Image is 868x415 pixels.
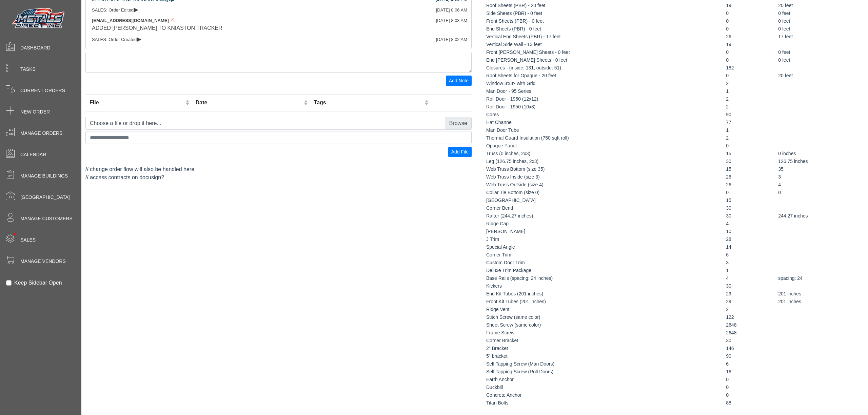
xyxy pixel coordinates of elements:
td: 26 [726,173,778,181]
td: End Sheets (PBR) - 0 feet [486,25,726,33]
td: Vertical End Sheets (PBR) - 17 feet [486,33,726,41]
td: Side Sheets (PBR) - 0 feet [486,9,726,17]
td: 4 [726,274,778,282]
span: • [6,223,24,245]
td: 17 feet [778,33,864,41]
td: Roof Sheets (PBR) - 20 feet [486,2,726,9]
td: 26 [726,33,778,41]
td: 0 [726,376,778,383]
td: 0 [726,72,778,80]
td: Hat Channel [486,119,726,126]
span: ▸ [137,37,141,41]
span: ▸ [134,7,138,12]
td: 30 [726,212,778,220]
td: 244.27 inches [778,212,864,220]
td: End Kit Tubes (201 inches) [486,290,726,298]
td: 2 [726,134,778,142]
td: 30 [726,337,778,345]
th: Remove [431,95,472,111]
td: Opaque Panel [486,142,726,150]
div: SALES: Order Created [92,36,465,43]
td: 19 [726,41,778,48]
div: Tags [314,99,423,107]
span: New Order [20,108,50,116]
span: Add Note [449,78,469,83]
td: 2 [726,306,778,313]
td: 146 [726,345,778,352]
span: Manage Vendors [20,258,66,265]
td: 3 [778,173,864,181]
td: 2 [726,95,778,103]
td: Custom Door Trim [486,259,726,267]
span: Manage Buildings [20,172,68,180]
td: Rafter (244.27 inches) [486,212,726,220]
span: Dashboard [20,44,51,51]
td: 0 feet [778,17,864,25]
span: Manage Orders [20,130,62,137]
td: 15 [726,196,778,204]
div: ADDED [PERSON_NAME] TO KNIASTON TRACKER [92,24,465,32]
td: 19 [726,2,778,9]
td: Window 3'x3'- with Grid [486,80,726,87]
td: [PERSON_NAME] [486,228,726,235]
td: 1 [726,126,778,134]
td: Stitch Screw (same color) [486,313,726,321]
td: 6 [726,251,778,259]
td: Self Tapping Screw (Roll Doors) [486,368,726,376]
div: SALES: Order Edited [92,7,465,14]
td: 0 feet [778,25,864,33]
td: 201 inches [778,290,864,298]
td: Thermal Guard Insulation (750 sqft roll) [486,134,726,142]
td: Web Truss Outside (size 4) [486,181,726,189]
td: Collar Tie Bottom (size 0) [486,189,726,196]
td: 30 [726,204,778,212]
td: 30 [726,158,778,165]
td: Frame Screw [486,329,726,337]
label: Keep Sidebar Open [14,279,62,287]
span: Sales [20,236,36,244]
td: Roof Sheets for Opaque - 20 feet [486,72,726,80]
td: 14 [726,243,778,251]
td: 0 feet [778,48,864,56]
td: 0 feet [778,9,864,17]
td: 20 feet [778,72,864,80]
td: Base Rails (spacing: 24 inches) [486,274,726,282]
td: End [PERSON_NAME] Sheets - 0 feet [486,56,726,64]
td: 122 [726,313,778,321]
td: Vertical Side Wall - 13 feet [486,41,726,48]
td: Ridge Vent [486,306,726,313]
td: 30 [726,282,778,290]
div: Date [196,99,302,107]
span: Manage Customers [20,215,73,222]
td: 0 inches [778,150,864,158]
div: File [90,99,184,107]
td: Earth Anchor [486,376,726,383]
td: 0 [726,48,778,56]
td: Special Angle [486,243,726,251]
td: 182 [726,64,778,72]
td: Ridge Cap [486,220,726,228]
td: 0 [726,391,778,399]
td: Corner Bracket [486,337,726,345]
td: Cores [486,111,726,119]
td: 6 [726,360,778,368]
td: 0 [726,9,778,17]
td: 88 [726,399,778,407]
td: Front [PERSON_NAME] Sheets - 0 feet [486,48,726,56]
td: 1 [726,87,778,95]
td: [GEOGRAPHIC_DATA] [486,196,726,204]
td: 29 [726,290,778,298]
div: [DATE] 8:03 AM [436,17,467,24]
td: 0 [726,17,778,25]
td: Corner Bend [486,204,726,212]
td: Man Door Tube [486,126,726,134]
td: 29 [726,298,778,306]
td: 0 [726,142,778,150]
td: 15 [726,150,778,158]
td: Front Kit Tubes (201 inches) [486,298,726,306]
td: 77 [726,119,778,126]
td: 0 feet [778,56,864,64]
td: 0 [726,383,778,391]
td: 0 [726,189,778,196]
td: Roll Door - 1950 (10x8) [486,103,726,111]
